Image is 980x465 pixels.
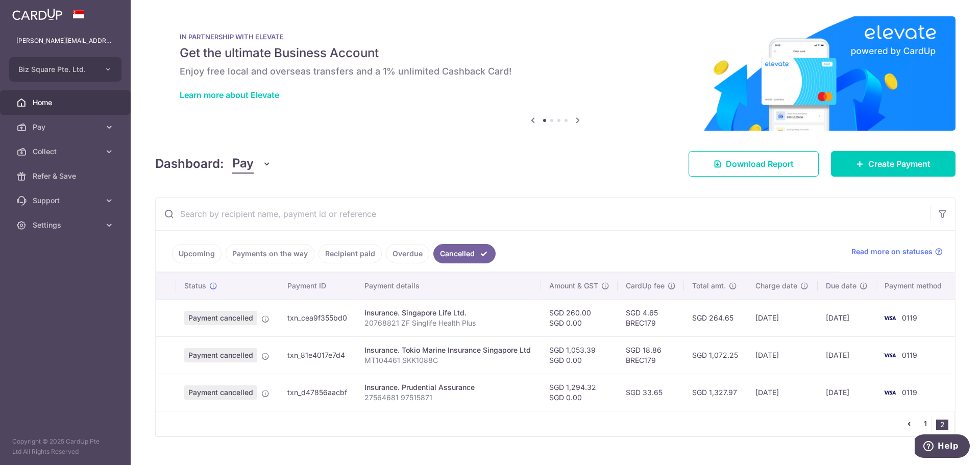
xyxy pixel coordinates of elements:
[902,351,917,359] span: 0119
[33,171,100,181] span: Refer & Save
[902,388,917,397] span: 0119
[364,318,533,328] p: 20768821 ZF Singlife Health Plus
[755,281,797,291] span: Charge date
[747,299,818,336] td: [DATE]
[232,154,272,174] button: Pay
[184,348,257,362] span: Payment cancelled
[180,65,931,78] h6: Enjoy free local and overseas transfers and a 1% unlimited Cashback Card!
[684,374,747,411] td: SGD 1,327.97
[689,151,819,177] a: Download Report
[33,220,100,230] span: Settings
[851,247,933,257] span: Read more on statuses
[541,336,618,374] td: SGD 1,053.39 SGD 0.00
[364,355,533,365] p: MT104461 SKK1088C
[818,374,876,411] td: [DATE]
[184,281,206,291] span: Status
[726,158,794,170] span: Download Report
[433,244,496,263] a: Cancelled
[684,299,747,336] td: SGD 264.65
[903,411,954,436] nav: pager
[318,244,382,263] a: Recipient paid
[155,16,955,131] img: Renovation banner
[684,336,747,374] td: SGD 1,072.25
[879,386,900,399] img: Bank Card
[386,244,429,263] a: Overdue
[279,336,356,374] td: txn_81e4017e7d4
[9,57,121,82] button: Biz Square Pte. Ltd.
[879,312,900,324] img: Bank Card
[618,336,684,374] td: SGD 18.86 BREC179
[818,336,876,374] td: [DATE]
[232,154,254,174] span: Pay
[549,281,598,291] span: Amount & GST
[33,97,100,108] span: Home
[184,311,257,325] span: Payment cancelled
[33,122,100,132] span: Pay
[172,244,222,263] a: Upcoming
[626,281,665,291] span: CardUp fee
[180,45,931,61] h5: Get the ultimate Business Account
[33,195,100,206] span: Support
[747,374,818,411] td: [DATE]
[747,336,818,374] td: [DATE]
[826,281,856,291] span: Due date
[16,36,114,46] p: [PERSON_NAME][EMAIL_ADDRESS][DOMAIN_NAME]
[180,90,279,100] a: Learn more about Elevate
[184,385,257,400] span: Payment cancelled
[692,281,726,291] span: Total amt.
[33,146,100,157] span: Collect
[618,374,684,411] td: SGD 33.65
[364,308,533,318] div: Insurance. Singapore Life Ltd.
[851,247,943,257] a: Read more on statuses
[279,299,356,336] td: txn_cea9f355bd0
[180,33,931,41] p: IN PARTNERSHIP WITH ELEVATE
[868,158,930,170] span: Create Payment
[18,64,94,75] span: Biz Square Pte. Ltd.
[279,374,356,411] td: txn_d47856aacbf
[876,273,955,299] th: Payment method
[155,155,224,173] h4: Dashboard:
[364,393,533,403] p: 27564681 97515871
[364,382,533,393] div: Insurance. Prudential Assurance
[364,345,533,355] div: Insurance. Tokio Marine Insurance Singapore Ltd
[156,198,930,230] input: Search by recipient name, payment id or reference
[936,420,948,430] li: 2
[12,8,62,20] img: CardUp
[919,418,932,430] a: 1
[879,349,900,361] img: Bank Card
[226,244,314,263] a: Payments on the way
[541,299,618,336] td: SGD 260.00 SGD 0.00
[831,151,955,177] a: Create Payment
[915,434,970,460] iframe: Opens a widget where you can find more information
[902,313,917,322] span: 0119
[541,374,618,411] td: SGD 1,294.32 SGD 0.00
[618,299,684,336] td: SGD 4.65 BREC179
[279,273,356,299] th: Payment ID
[356,273,542,299] th: Payment details
[818,299,876,336] td: [DATE]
